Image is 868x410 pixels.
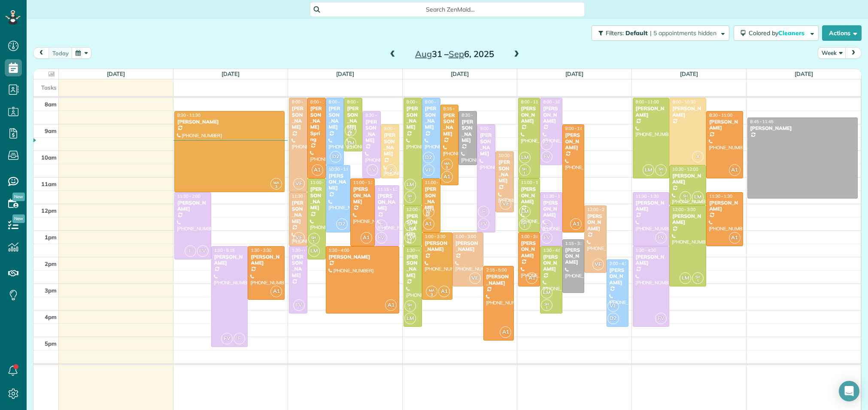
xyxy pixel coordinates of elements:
span: 11:00 - 1:30 [353,180,376,185]
span: FV [197,245,209,257]
button: Colored byCleaners [734,25,819,41]
span: A1 [441,171,453,183]
span: F [478,206,489,217]
span: FV [367,164,378,176]
small: 3 [423,211,434,219]
div: [PERSON_NAME] [214,254,246,266]
span: LM [680,272,691,284]
span: 12:00 - 1:30 [407,207,430,212]
span: A1 [526,272,537,284]
div: Open Intercom Messenger [839,381,859,401]
div: [PERSON_NAME] [521,240,537,259]
small: 1 [405,196,416,204]
span: 5pm [45,340,57,347]
span: 1:30 - 3:30 [251,247,271,253]
div: [PERSON_NAME] [635,254,667,266]
div: [PERSON_NAME] [291,106,305,130]
span: A1 [385,299,397,311]
div: [PERSON_NAME] [310,186,323,211]
span: A1 [729,164,741,176]
span: SH [407,302,413,307]
span: 10:00 - 12:15 [498,153,524,158]
button: Filters: Default | 5 appointments hidden [592,25,729,41]
span: SH [407,222,413,226]
div: [PERSON_NAME] [383,132,397,157]
div: [PERSON_NAME] [480,132,493,157]
span: A1 [500,326,511,338]
span: F [234,333,245,344]
span: VE [423,164,434,176]
h2: 31 – 6, 2025 [401,49,508,59]
span: New [12,193,25,201]
span: 1:30 - 5:15 [214,247,235,253]
span: 2pm [45,260,57,267]
span: Colored by [749,29,807,37]
div: [PERSON_NAME] [461,119,474,144]
span: FV [655,232,667,244]
div: [PERSON_NAME] [635,200,667,212]
span: SH [659,166,664,171]
span: D2 [423,152,434,163]
span: A1 [270,286,282,297]
span: SH [695,274,701,279]
span: VE [293,178,305,190]
div: [PERSON_NAME] [565,132,582,151]
div: [PERSON_NAME] [543,106,559,124]
span: 11:30 - 2:00 [177,193,200,199]
span: A1 [729,232,741,244]
span: SH [522,220,527,225]
span: F [185,245,196,257]
span: LM [404,179,416,190]
span: LM [345,137,356,149]
span: VE [500,198,511,210]
div: [PERSON_NAME] [365,119,378,144]
div: [PERSON_NAME] [291,254,305,279]
span: MA [429,288,434,292]
span: LM [519,152,531,163]
span: 1:30 - 4:30 [407,247,427,253]
span: New [12,214,25,223]
span: 8:30 - 11:30 [177,112,200,118]
div: [PERSON_NAME] [565,247,582,265]
a: [DATE] [222,70,240,77]
div: [PERSON_NAME] [425,106,438,130]
div: [PERSON_NAME] [425,240,450,253]
span: 1:30 - 4:00 [292,247,313,253]
span: 8:30 - 11:00 [365,112,388,118]
div: [PERSON_NAME] [635,106,667,118]
span: X [385,164,397,176]
span: 1:30 - 4:00 [329,247,349,253]
span: 1:00 - 3:00 [455,234,476,239]
span: 10:30 - 1:00 [329,166,352,172]
a: [DATE] [680,70,698,77]
span: 1pm [45,234,57,241]
span: 8:00 - 10:30 [672,99,695,105]
span: MA [426,208,431,213]
small: 1 [519,169,530,178]
span: 11am [41,181,57,187]
span: 8:00 - 12:00 [407,99,430,105]
div: [PERSON_NAME] [455,240,480,253]
small: 1 [405,305,416,314]
span: 11:30 - 1:30 [292,193,315,199]
button: today [49,47,73,59]
div: [PERSON_NAME] [443,112,456,137]
span: LM [541,287,552,298]
span: X [692,151,704,163]
span: 10:30 - 12:00 [672,166,698,172]
div: [PERSON_NAME] [328,173,348,191]
span: SH [348,127,353,132]
span: VE [607,300,619,312]
div: [PERSON_NAME] [609,267,626,286]
small: 1 [541,304,552,312]
span: D2 [330,151,341,163]
span: LM [643,164,654,176]
span: 11:30 - 1:30 [543,193,566,199]
span: 12pm [41,207,57,214]
span: 1:30 - 4:30 [636,247,656,253]
span: SH [683,193,688,198]
span: Cleaners [778,29,806,37]
a: [DATE] [336,70,355,77]
div: [PERSON_NAME] [543,254,559,272]
a: [DATE] [795,70,813,77]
